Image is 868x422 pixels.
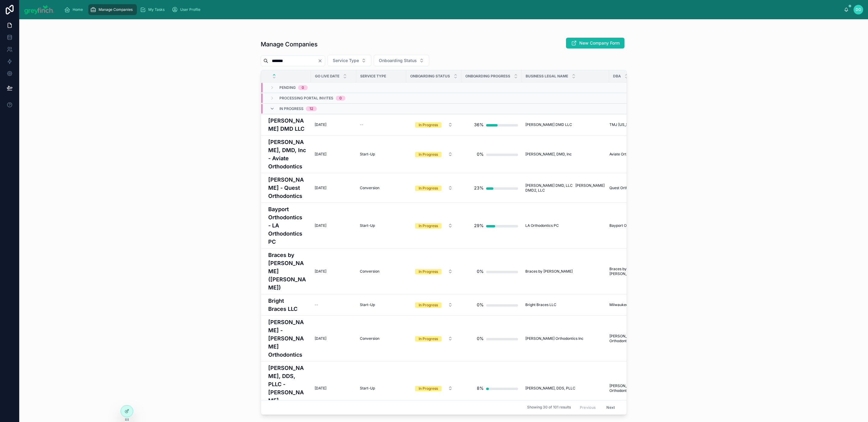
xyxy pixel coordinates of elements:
a: [PERSON_NAME] DMD, LLC [PERSON_NAME] DMD2, LLC [525,183,605,193]
a: Manage Companies [88,4,137,15]
span: [DATE] [315,122,326,127]
span: Pending [279,85,296,90]
span: Service Type [360,74,386,79]
span: Bright Braces LLC [525,302,556,307]
div: 12 [310,106,313,111]
span: DBA [613,74,621,79]
a: [DATE] [315,152,353,157]
span: TMJ [US_STATE] [609,122,638,127]
a: Start-Up [360,223,403,228]
span: Onboarding Status [410,74,450,79]
h4: [PERSON_NAME] DMD LLC [268,117,307,133]
a: -- [315,302,353,307]
button: Select Button [410,220,458,231]
span: My Tasks [148,7,165,12]
span: [DATE] [315,269,326,274]
a: Select Button [410,333,458,344]
div: In Progress [419,302,438,308]
span: Aviate Orthodontics [609,152,643,157]
a: Select Button [410,182,458,194]
a: [PERSON_NAME], DMD, Inc [525,152,605,157]
a: Select Button [410,119,458,130]
button: New Company Form [566,38,624,48]
span: [PERSON_NAME] DMD LLC [525,122,572,127]
span: In Progress [279,106,303,111]
span: Onboarding Status [379,58,417,64]
span: [PERSON_NAME] Orthodontics Inc [525,336,583,341]
a: Conversion [360,186,403,190]
div: 0% [477,299,484,311]
span: [DATE] [315,336,326,341]
span: [PERSON_NAME], DMD, Inc [525,152,572,157]
div: 36% [474,119,484,131]
h4: [PERSON_NAME], DDS, PLLC - [PERSON_NAME] Orthodontics [268,364,307,413]
div: 0% [477,333,484,345]
span: LA Orthodontics PC [525,223,559,228]
span: [DATE] [315,386,326,391]
a: Home [62,4,87,15]
a: Aviate Orthodontics [609,152,652,157]
a: Braces by [PERSON_NAME] [609,267,652,276]
a: TMJ [US_STATE] [609,122,652,127]
a: Bright Braces LLC [268,297,307,313]
a: Milwaukee Orthodontics [609,302,652,307]
a: LA Orthodontics PC [525,223,605,228]
a: Bright Braces LLC [525,302,605,307]
h1: Manage Companies [261,40,318,48]
a: [PERSON_NAME], DMD, Inc - Aviate Orthodontics [268,138,307,170]
button: Select Button [410,149,458,160]
a: User Profile [170,4,205,15]
span: Milwaukee Orthodontics [609,302,651,307]
div: In Progress [419,336,438,342]
a: Braces by [PERSON_NAME] [525,269,605,274]
a: [DATE] [315,386,353,391]
span: Bayport Orthodontics [609,223,646,228]
span: Processing Portal Invites [279,96,333,101]
a: Braces by [PERSON_NAME] ([PERSON_NAME]) [268,251,307,292]
span: User Profile [180,7,200,12]
a: [DATE] [315,186,353,190]
a: My Tasks [138,4,169,15]
div: In Progress [419,269,438,274]
span: Conversion [360,269,379,274]
span: New Company Form [579,40,620,46]
span: [DATE] [315,186,326,190]
a: Select Button [410,383,458,394]
button: Select Button [410,119,458,130]
span: Conversion [360,336,379,341]
button: Select Button [410,383,458,394]
a: Conversion [360,269,403,274]
a: Start-Up [360,386,403,391]
span: [DATE] [315,223,326,228]
span: Business Legal Name [526,74,568,79]
button: Clear [318,58,325,63]
button: Select Button [410,333,458,344]
a: 0% [465,148,518,160]
button: Select Button [328,55,371,66]
a: [DATE] [315,269,353,274]
div: 0% [477,265,484,277]
a: 0% [465,333,518,345]
span: [PERSON_NAME], DDS, PLLC [525,386,575,391]
span: Quest Orthodontics [609,186,642,190]
a: Bayport Orthodontics - LA Orthodontics PC [268,205,307,246]
span: Service Type [333,58,359,64]
span: Start-Up [360,302,375,307]
span: Braces by [PERSON_NAME] [525,269,573,274]
a: Start-Up [360,152,403,157]
span: Manage Companies [99,7,133,12]
button: Select Button [410,183,458,193]
a: Bayport Orthodontics [609,223,652,228]
a: 36% [465,119,518,131]
div: 0% [477,148,484,160]
div: 0 [339,96,342,101]
a: Quest Orthodontics [609,186,652,190]
a: Select Button [410,148,458,160]
a: [PERSON_NAME] DMD LLC [525,122,605,127]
